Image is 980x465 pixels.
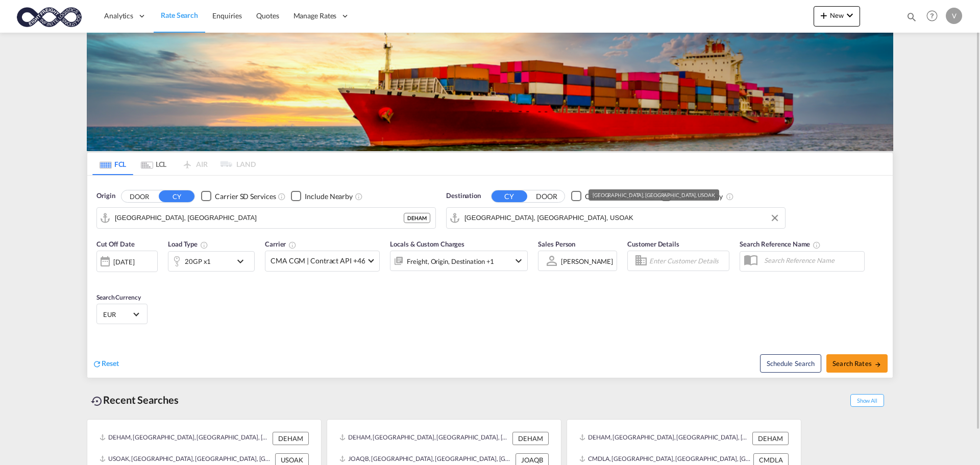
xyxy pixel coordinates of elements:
input: Search Reference Name [759,253,864,268]
div: DEHAM [752,432,789,445]
md-icon: Unchecked: Ignores neighbouring ports when fetching rates.Checked : Includes neighbouring ports w... [726,192,734,201]
div: Help [923,7,946,26]
button: DOOR [121,190,157,202]
input: Search by Port [464,210,780,226]
md-icon: icon-backup-restore [91,395,103,407]
md-tab-item: FCL [92,153,133,175]
md-icon: icon-magnify [906,11,917,22]
md-checkbox: Checkbox No Ink [201,191,276,202]
md-icon: icon-information-outline [200,241,208,249]
md-icon: Unchecked: Search for CY (Container Yard) services for all selected carriers.Checked : Search for... [278,192,286,201]
md-checkbox: Checkbox No Ink [661,191,723,202]
span: EUR [103,310,132,319]
button: Search Ratesicon-arrow-right [826,354,888,373]
div: [DATE] [113,257,134,266]
div: Freight Origin Destination Factory Stuffing [407,254,494,268]
span: Carrier [265,240,297,248]
md-datepicker: Select [96,271,104,285]
div: Freight Origin Destination Factory Stuffingicon-chevron-down [390,251,528,271]
button: DOOR [529,190,565,202]
div: DEHAM [512,432,549,445]
input: Search by Port [115,210,404,226]
md-icon: icon-chevron-down [844,9,856,21]
span: CMA CGM | Contract API +46 [271,256,365,266]
div: DEHAM [404,213,430,223]
md-input-container: Oakland, CA, USOAK [447,208,785,228]
button: CY [492,190,527,202]
md-select: Sales Person: Vadim Potorac [560,254,614,268]
md-pagination-wrapper: Use the left and right arrow keys to navigate between tabs [92,153,256,175]
div: [GEOGRAPHIC_DATA], [GEOGRAPHIC_DATA], USOAK [593,189,715,201]
input: Enter Customer Details [649,253,726,268]
div: DEHAM, Hamburg, Germany, Western Europe, Europe [579,432,750,445]
div: [PERSON_NAME] [561,257,613,265]
md-icon: icon-chevron-down [234,255,252,267]
div: icon-magnify [906,11,917,27]
div: DEHAM, Hamburg, Germany, Western Europe, Europe [100,432,270,445]
div: Include Nearby [675,191,723,202]
span: Search Currency [96,293,141,301]
div: Carrier SD Services [215,191,276,202]
span: Manage Rates [293,11,337,21]
span: Help [923,7,941,25]
span: Quotes [256,11,279,20]
button: icon-plus 400-fgNewicon-chevron-down [814,6,860,27]
div: Include Nearby [305,191,353,202]
div: [DATE] [96,251,158,272]
span: Load Type [168,240,208,248]
span: Analytics [104,11,133,21]
div: V [946,8,962,24]
div: icon-refreshReset [92,358,119,370]
div: Carrier SD Services [585,191,646,202]
md-icon: icon-chevron-down [512,255,525,267]
span: Reset [102,359,119,368]
md-icon: The selected Trucker/Carrierwill be displayed in the rate results If the rates are from another f... [288,241,297,249]
span: Rate Search [161,11,198,19]
md-checkbox: Checkbox No Ink [291,191,353,202]
div: 20GP x1 [185,254,211,268]
div: Origin DOOR CY Checkbox No InkUnchecked: Search for CY (Container Yard) services for all selected... [87,176,893,378]
md-input-container: Hamburg, DEHAM [97,208,435,228]
img: LCL+%26+FCL+BACKGROUND.png [87,33,893,151]
div: DEHAM [273,432,309,445]
md-icon: Your search will be saved by the below given name [813,241,821,249]
img: c818b980817911efbdc1a76df449e905.png [15,5,84,28]
span: Sales Person [538,240,575,248]
button: Note: By default Schedule search will only considerorigin ports, destination ports and cut off da... [760,354,821,373]
span: Show All [850,394,884,407]
md-icon: Unchecked: Ignores neighbouring ports when fetching rates.Checked : Includes neighbouring ports w... [355,192,363,201]
span: Customer Details [627,240,679,248]
md-tab-item: LCL [133,153,174,175]
div: Recent Searches [87,388,183,411]
span: Enquiries [212,11,242,20]
md-checkbox: Checkbox No Ink [571,191,646,202]
md-icon: icon-arrow-right [874,361,881,368]
md-select: Select Currency: € EUREuro [102,307,142,322]
span: Cut Off Date [96,240,135,248]
md-icon: icon-refresh [92,359,102,369]
div: DEHAM, Hamburg, Germany, Western Europe, Europe [339,432,510,445]
md-icon: icon-plus 400-fg [818,9,830,21]
span: Destination [446,191,481,201]
div: 20GP x1icon-chevron-down [168,251,255,272]
span: Search Reference Name [740,240,821,248]
button: Clear Input [767,210,782,226]
span: Locals & Custom Charges [390,240,464,248]
button: CY [159,190,194,202]
span: Search Rates [832,359,881,368]
span: Origin [96,191,115,201]
span: New [818,11,856,19]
